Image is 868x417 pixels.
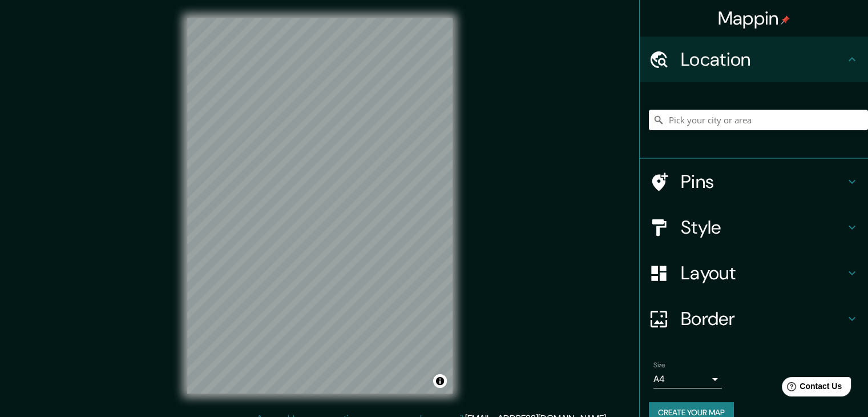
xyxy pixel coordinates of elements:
button: Toggle attribution [433,374,447,388]
div: Pins [640,159,868,205]
div: Location [640,37,868,82]
h4: Layout [681,262,845,284]
h4: Style [681,216,845,239]
h4: Pins [681,170,845,193]
div: Style [640,205,868,250]
h4: Mappin [718,7,790,30]
input: Pick your city or area [649,110,868,130]
img: pin-icon.png [781,15,790,25]
iframe: Help widget launcher [766,372,855,404]
div: Border [640,296,868,342]
h4: Location [681,48,845,71]
h4: Border [681,307,845,330]
label: Size [653,360,665,370]
div: A4 [653,370,722,388]
canvas: Map [187,18,453,394]
div: Layout [640,250,868,296]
